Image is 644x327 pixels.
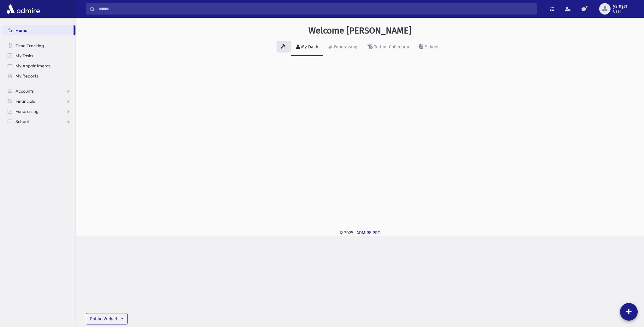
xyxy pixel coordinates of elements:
span: Time Tracking [15,43,44,48]
a: My Appointments [3,61,75,71]
span: User [613,9,628,14]
div: Tuition Collection [373,44,409,50]
span: School [15,119,29,124]
span: Home [15,28,27,33]
div: School [424,44,438,50]
div: Fundraising [333,44,357,50]
span: My Appointments [15,63,51,69]
div: © 2025 - [86,230,634,236]
a: Accounts [3,86,75,96]
img: AdmirePro [5,3,41,15]
input: Search [95,3,537,15]
a: ADMIRE PRO [356,230,381,236]
span: Accounts [15,88,34,94]
a: My Dash [291,39,323,56]
span: My Reports [15,73,38,79]
a: Home [3,25,74,35]
a: My Tasks [3,51,75,61]
a: School [414,39,444,56]
span: Financials [15,98,35,104]
a: Tuition Collection [362,39,414,56]
span: Fundraising [15,108,39,114]
span: My Tasks [15,53,33,59]
div: My Dash [300,44,318,50]
a: Financials [3,96,75,106]
button: Public Widgets [86,313,128,324]
a: Fundraising [323,39,362,56]
span: ysinger [613,4,628,9]
a: School [3,116,75,126]
a: My Reports [3,71,75,81]
a: Fundraising [3,106,75,116]
a: Time Tracking [3,40,75,51]
h3: Welcome [PERSON_NAME] [308,25,411,36]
